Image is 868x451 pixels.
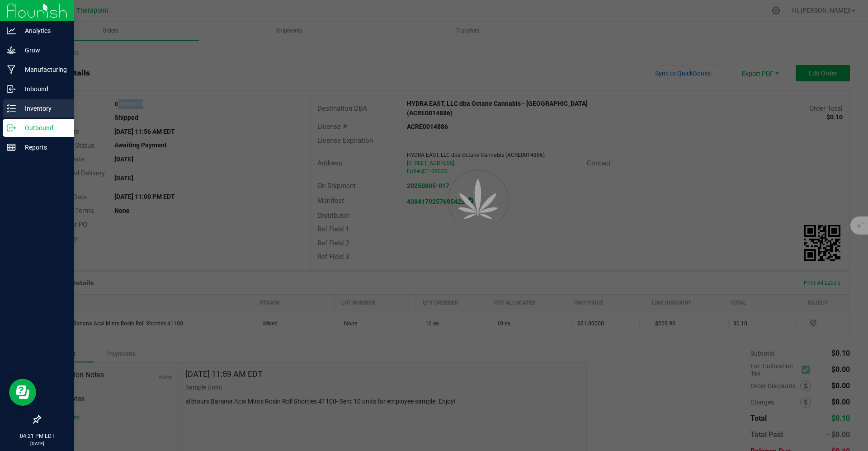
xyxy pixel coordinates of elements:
[16,45,70,56] p: Grow
[16,64,70,75] p: Manufacturing
[9,379,36,406] iframe: Resource center
[16,84,70,94] p: Inbound
[7,46,16,55] inline-svg: Grow
[4,432,70,440] p: 04:21 PM EDT
[7,143,16,152] inline-svg: Reports
[7,123,16,132] inline-svg: Outbound
[16,25,70,36] p: Analytics
[16,122,70,133] p: Outbound
[16,103,70,114] p: Inventory
[16,142,70,153] p: Reports
[7,26,16,35] inline-svg: Analytics
[7,104,16,113] inline-svg: Inventory
[7,85,16,94] inline-svg: Inbound
[7,65,16,74] inline-svg: Manufacturing
[4,440,70,447] p: [DATE]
